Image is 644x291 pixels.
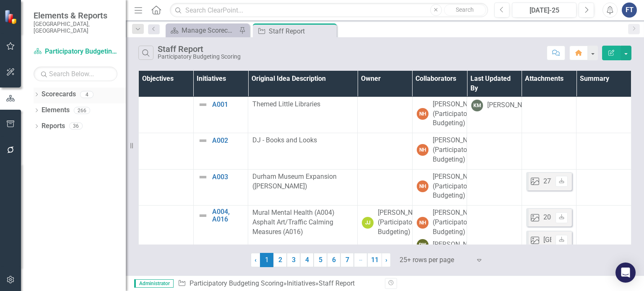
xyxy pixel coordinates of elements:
a: 7 [340,253,354,267]
img: Not Defined [198,172,208,182]
span: Elements & Reports [34,10,117,21]
div: » » [178,279,379,288]
td: Double-Click to Edit [576,169,631,206]
div: JJ [362,217,374,229]
td: Double-Click to Edit [576,97,631,133]
input: Search ClearPoint... [170,3,488,18]
a: 6 [327,253,340,267]
td: Double-Click to Edit [248,206,358,256]
img: Not Defined [198,136,208,146]
a: A001 [212,101,244,108]
button: Search [444,4,486,16]
td: Double-Click to Edit [412,206,467,256]
td: Double-Click to Edit [522,169,576,206]
td: Double-Click to Edit [412,133,467,170]
small: [GEOGRAPHIC_DATA], [GEOGRAPHIC_DATA] [34,21,117,34]
div: [PERSON_NAME] (Participatory Budgeting) [433,208,483,237]
td: Double-Click to Edit [522,133,576,170]
a: A003 [212,173,244,181]
a: 11 [367,253,382,267]
a: 2 [273,253,287,267]
td: Double-Click to Edit [576,206,631,256]
td: Double-Click to Edit Right Click for Context Menu [193,133,248,170]
div: NH [417,144,428,156]
div: Participatory Budgeting Scoring [158,54,241,60]
a: 5 [314,253,327,267]
div: [PERSON_NAME] [433,240,483,250]
button: FT [622,3,637,18]
a: Participatory Budgeting Scoring [190,279,283,287]
a: Scorecards [42,90,76,99]
div: Manage Scorecards [182,25,237,36]
div: [PERSON_NAME] (Participatory Budgeting) [433,136,483,165]
td: Double-Click to Edit [248,169,358,206]
a: 3 [287,253,300,267]
button: [DATE]-25 [512,3,576,18]
input: Search Below... [34,67,117,81]
span: DJ - Books and Looks [252,136,317,144]
span: 1 [260,253,273,267]
td: Double-Click to Edit Right Click for Context Menu [193,169,248,206]
a: Reports [42,121,65,131]
div: KM [471,100,483,111]
td: Double-Click to Edit [358,169,413,206]
div: 36 [69,123,83,130]
td: Double-Click to Edit [358,206,413,256]
a: 4 [300,253,314,267]
span: Administrator [134,279,174,288]
td: Double-Click to Edit [358,97,413,133]
div: 266 [74,107,90,114]
div: NH [417,217,428,229]
a: A004, A016 [212,208,244,223]
td: Double-Click to Edit [358,133,413,170]
div: Staff Report [319,279,355,287]
div: Staff Report [269,26,335,36]
td: Double-Click to Edit [522,97,576,133]
div: DW [417,239,428,251]
span: Mural Mental Health (A004) Asphalt Art/Traffic Calming Measures (A016) [252,209,335,236]
div: [DATE]-25 [515,5,574,15]
span: Themed Little Libraries [252,100,320,108]
td: Double-Click to Edit [522,206,576,256]
td: Double-Click to Edit [248,97,358,133]
div: 2000 Jersey Ave.png [543,213,605,222]
img: Not Defined [198,100,208,110]
div: NH [417,180,428,192]
span: › [385,256,387,264]
div: [PERSON_NAME] (Participatory Budgeting) [433,100,483,129]
div: [PERSON_NAME] (Participatory Budgeting) [378,208,428,237]
td: Double-Click to Edit Right Click for Context Menu [193,206,248,256]
img: Not Defined [198,211,208,221]
a: Manage Scorecards [168,25,237,36]
div: 27701 Map.png [543,177,590,186]
span: Durham Museum Expansion ([PERSON_NAME]) [252,173,337,190]
td: Double-Click to Edit [412,169,467,206]
td: Double-Click to Edit [412,97,467,133]
td: Double-Click to Edit [248,133,358,170]
span: ‹ [254,256,257,264]
div: [PERSON_NAME] [487,100,538,110]
span: Search [456,6,474,13]
img: ClearPoint Strategy [4,10,19,24]
div: 4 [80,91,93,98]
td: Double-Click to Edit Right Click for Context Menu [193,97,248,133]
a: Initiatives [287,279,315,287]
a: A002 [212,137,244,144]
div: Staff Report [158,44,241,54]
a: Participatory Budgeting Scoring [34,47,117,57]
div: Open Intercom Messenger [615,263,636,283]
a: Elements [42,106,70,115]
td: Double-Click to Edit [576,133,631,170]
div: [PERSON_NAME] (Participatory Budgeting) [433,172,483,201]
div: NH [417,108,428,120]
